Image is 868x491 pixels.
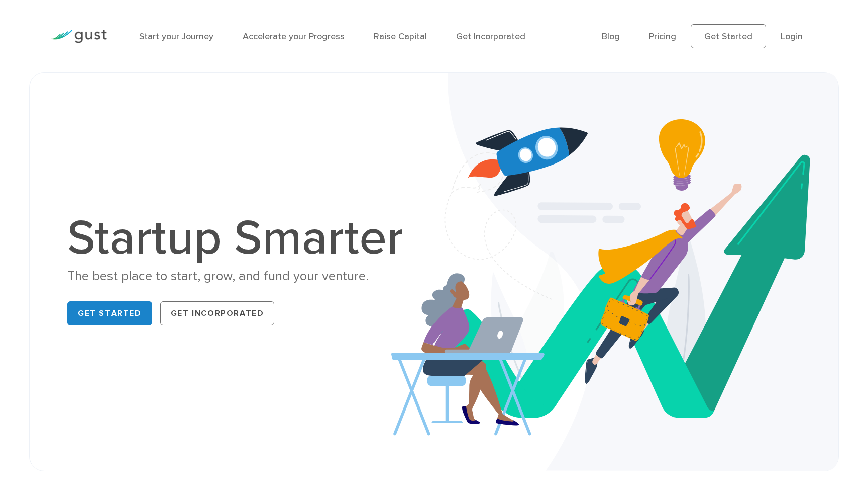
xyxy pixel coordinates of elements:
[456,31,525,42] a: Get Incorporated
[67,214,414,263] h1: Startup Smarter
[374,31,427,42] a: Raise Capital
[649,31,676,42] a: Pricing
[51,30,107,43] img: Gust Logo
[139,31,213,42] a: Start your Journey
[691,24,766,48] a: Get Started
[243,31,345,42] a: Accelerate your Progress
[391,73,838,471] img: Startup Smarter Hero
[160,301,275,325] a: Get Incorporated
[602,31,620,42] a: Blog
[67,268,414,285] div: The best place to start, grow, and fund your venture.
[781,31,803,42] a: Login
[67,301,152,325] a: Get Started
